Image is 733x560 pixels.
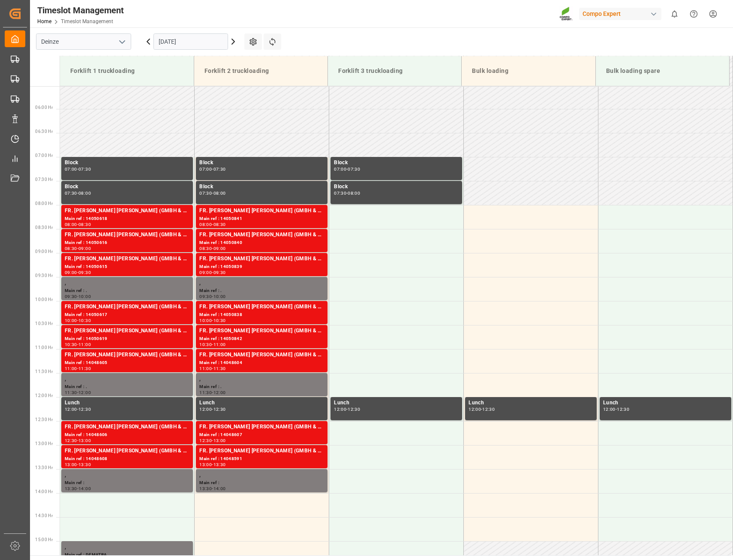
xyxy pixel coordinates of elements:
div: Main ref : 14050839 [199,263,324,271]
div: Compo Expert [579,8,661,20]
div: 12:30 [213,407,226,411]
span: 11:00 Hr [35,345,53,350]
div: Main ref : . [199,287,324,295]
div: FR. [PERSON_NAME] [PERSON_NAME] (GMBH & CO.) KG, COMPO EXPERT Benelux N.V. [199,327,324,335]
div: 09:00 [199,271,212,274]
div: 08:30 [78,223,91,226]
div: 14:00 [213,487,226,491]
div: - [346,407,348,411]
div: 09:30 [199,295,212,298]
div: FR. [PERSON_NAME] [PERSON_NAME] (GMBH & CO.) KG, COMPO EXPERT Benelux N.V. [65,255,189,263]
div: 07:30 [199,191,212,195]
div: - [346,191,348,195]
div: 08:00 [348,191,360,195]
div: 09:00 [78,247,91,250]
span: 14:30 Hr [35,513,53,518]
div: 10:30 [78,319,91,322]
div: Lunch [65,399,189,407]
div: FR. [PERSON_NAME] [PERSON_NAME] (GMBH & CO.) KG, COMPO EXPERT Benelux N.V. [199,447,324,455]
div: Main ref : 14050838 [199,311,324,319]
div: 12:00 [65,407,77,411]
div: , [199,471,324,479]
div: - [616,407,617,411]
div: FR. [PERSON_NAME] [PERSON_NAME] (GMBH & CO.) KG, COMPO EXPERT Benelux N.V. [65,423,189,431]
button: Compo Expert [579,6,665,22]
div: - [212,463,213,467]
div: Main ref : 14050615 [65,263,189,271]
div: 13:30 [65,487,77,491]
div: Main ref : 14048605 [65,359,189,367]
div: 08:00 [65,223,77,226]
div: 12:00 [213,391,226,394]
div: 08:30 [65,247,77,250]
div: 12:00 [199,407,212,411]
div: 10:30 [65,343,77,346]
div: , [199,279,324,287]
div: 10:30 [213,319,226,322]
div: - [77,191,78,195]
div: Bulk loading spare [603,63,722,79]
div: 10:00 [78,295,91,298]
div: 10:00 [213,295,226,298]
div: Main ref : . [65,287,189,295]
div: 12:00 [469,407,481,411]
div: Main ref : DEMATRA [65,551,189,559]
div: Forklift 1 truckloading [67,63,187,79]
div: - [77,343,78,346]
div: Main ref : 14050842 [199,335,324,343]
div: 12:00 [603,407,616,411]
div: FR. [PERSON_NAME] [PERSON_NAME] (GMBH & CO.) KG, COMPO EXPERT Benelux N.V. [199,255,324,263]
div: 07:30 [65,191,77,195]
div: 12:30 [78,407,91,411]
div: 08:00 [213,191,226,195]
div: 08:30 [199,247,212,250]
div: Main ref : 14048607 [199,431,324,439]
div: Timeslot Management [37,4,124,17]
div: - [77,391,78,394]
div: 08:00 [78,191,91,195]
div: Forklift 2 truckloading [201,63,321,79]
span: 13:00 Hr [35,441,53,446]
button: Help Center [684,4,703,24]
div: Block [65,159,189,167]
div: 12:30 [617,407,629,411]
div: Block [65,183,189,191]
span: 08:30 Hr [35,225,53,230]
div: Main ref : 14048591 [199,455,324,463]
div: 14:00 [78,487,91,491]
div: FR. [PERSON_NAME] [PERSON_NAME] (GMBH & CO.) KG, COMPO EXPERT Benelux N.V. [199,423,324,431]
div: Main ref : 14050617 [65,311,189,319]
span: 13:30 Hr [35,465,53,470]
div: Main ref : 14050840 [199,239,324,247]
div: FR. [PERSON_NAME] [PERSON_NAME] (GMBH & CO.) KG, COMPO EXPERT Benelux N.V. [199,207,324,215]
div: - [77,487,78,491]
span: 09:00 Hr [35,249,53,254]
div: - [212,223,213,226]
div: FR. [PERSON_NAME] [PERSON_NAME] (GMBH & CO.) KG, COMPO EXPERT Benelux N.V. [65,327,189,335]
span: 07:30 Hr [35,177,53,182]
div: - [77,463,78,467]
div: Main ref : . [65,383,189,391]
div: 11:00 [199,367,212,370]
div: - [77,223,78,226]
div: - [212,247,213,250]
div: Forklift 3 truckloading [335,63,454,79]
div: 08:00 [199,223,212,226]
div: - [77,439,78,443]
div: - [212,391,213,394]
div: - [212,167,213,171]
img: Screenshot%202023-09-29%20at%2010.02.21.png_1712312052.png [559,6,573,21]
div: - [212,367,213,370]
div: , [65,375,189,383]
div: Block [199,159,324,167]
div: FR. [PERSON_NAME] [PERSON_NAME] (GMBH & CO.) KG, COMPO EXPERT Benelux N.V. [199,231,324,239]
div: 13:30 [78,463,91,467]
div: - [212,191,213,195]
div: Main ref : [199,479,324,487]
span: 07:00 Hr [35,153,53,158]
div: , [65,543,189,551]
div: Main ref : 14048604 [199,359,324,367]
div: 10:00 [199,319,212,322]
div: 09:00 [213,247,226,250]
div: - [77,167,78,171]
